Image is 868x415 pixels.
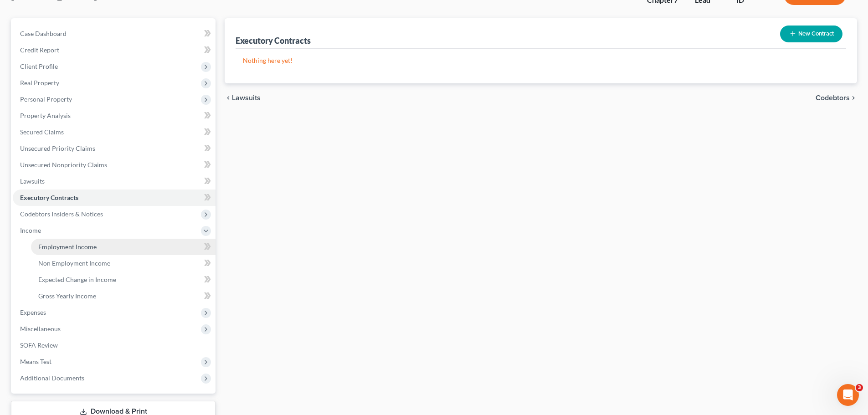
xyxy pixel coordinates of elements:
span: Credit Report [20,46,59,54]
a: Employment Income [31,239,216,255]
span: Lawsuits [20,177,45,185]
span: Real Property [20,79,59,87]
span: Client Profile [20,62,58,70]
a: Property Analysis [13,108,216,124]
p: Nothing here yet! [243,56,839,65]
span: Secured Claims [20,128,64,136]
span: Miscellaneous [20,325,61,333]
span: Additional Documents [20,374,84,382]
span: Expected Change in Income [38,276,116,283]
span: Unsecured Priority Claims [20,144,95,152]
a: Case Dashboard [13,26,216,42]
span: SOFA Review [20,341,58,349]
div: Executory Contracts [236,35,311,46]
a: Unsecured Priority Claims [13,140,216,157]
span: Income [20,226,41,234]
span: Employment Income [38,243,97,251]
button: Codebtors chevron_right [816,94,857,102]
span: Codebtors [816,94,850,102]
a: Gross Yearly Income [31,288,216,304]
a: Unsecured Nonpriority Claims [13,157,216,173]
span: Property Analysis [20,112,71,119]
span: Codebtors Insiders & Notices [20,210,103,218]
a: Executory Contracts [13,190,216,206]
span: Non Employment Income [38,259,110,267]
a: Secured Claims [13,124,216,140]
button: New Contract [780,26,842,42]
a: Credit Report [13,42,216,58]
span: Means Test [20,358,51,365]
a: SOFA Review [13,337,216,354]
span: Case Dashboard [20,30,67,37]
i: chevron_right [850,94,857,102]
span: Expenses [20,308,46,316]
button: chevron_left Lawsuits [225,94,261,102]
span: Unsecured Nonpriority Claims [20,161,107,169]
iframe: Intercom live chat [837,384,859,406]
i: chevron_left [225,94,232,102]
span: Personal Property [20,95,72,103]
span: Lawsuits [232,94,261,102]
span: Executory Contracts [20,194,78,201]
span: Gross Yearly Income [38,292,96,300]
a: Non Employment Income [31,255,216,272]
span: 3 [856,384,863,391]
a: Expected Change in Income [31,272,216,288]
a: Lawsuits [13,173,216,190]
